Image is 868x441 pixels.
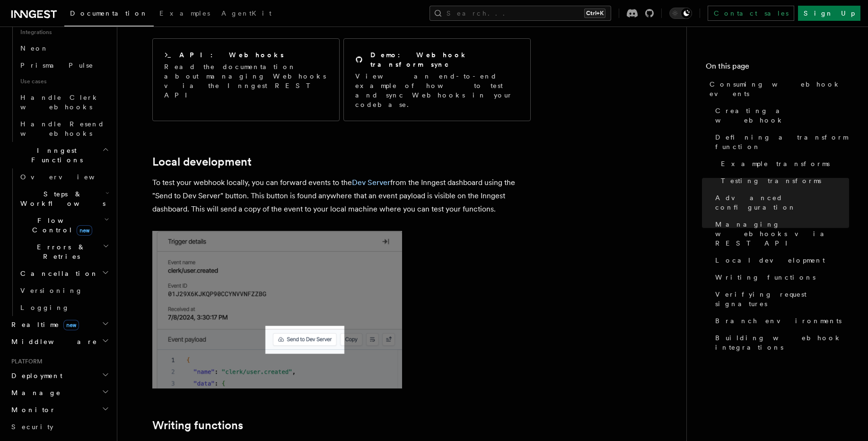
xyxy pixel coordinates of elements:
[708,6,794,21] a: Contact sales
[20,287,83,294] span: Versioning
[8,320,79,329] span: Realtime
[216,3,277,26] a: AgentKit
[20,94,99,111] span: Handle Clerk webhooks
[8,168,111,316] div: Inngest Functions
[20,120,105,137] span: Handle Resend webhooks
[711,189,849,216] a: Advanced configuration
[715,333,849,352] span: Building webhook integrations
[152,176,531,216] p: To test your webhook locally, you can forward events to the from the Inngest dashboard using the ...
[152,38,340,121] a: API: WebhooksRead the documentation about managing Webhooks via the Inngest REST API
[721,159,830,168] span: Example transforms
[17,185,111,212] button: Steps & Workflows
[152,155,252,168] a: Local development
[17,269,98,278] span: Cancellation
[711,252,849,269] a: Local development
[711,312,849,329] a: Branch environments
[715,273,815,282] span: Writing functions
[343,38,531,121] a: Demo: Webhook transform syncView an end-to-end example of how to test and sync Webhooks in your c...
[17,265,111,282] button: Cancellation
[17,57,111,74] a: Prisma Pulse
[17,189,105,208] span: Steps & Workflows
[164,62,328,100] p: Read the documentation about managing Webhooks via the Inngest REST API
[17,25,111,40] span: Integrations
[17,299,111,316] a: Logging
[63,320,79,330] span: new
[152,419,243,432] a: Writing functions
[715,290,849,309] span: Verifying request signatures
[715,106,849,125] span: Creating a webhook
[721,176,821,185] span: Testing transforms
[70,9,148,17] span: Documentation
[715,220,849,248] span: Managing webhooks via REST API
[17,40,111,57] a: Neon
[798,6,860,21] a: Sign Up
[20,304,70,311] span: Logging
[77,225,92,236] span: new
[8,316,111,333] button: Realtimenew
[711,216,849,252] a: Managing webhooks via REST API
[17,216,104,235] span: Flow Control
[715,316,842,326] span: Branch environments
[355,71,519,109] p: View an end-to-end example of how to test and sync Webhooks in your codebase.
[370,50,519,69] h2: Demo: Webhook transform sync
[64,3,154,26] a: Documentation
[20,62,94,69] span: Prisma Pulse
[584,9,605,18] kbd: Ctrl+K
[669,8,692,19] button: Toggle dark mode
[8,388,61,397] span: Manage
[8,142,111,168] button: Inngest Functions
[8,333,111,350] button: Middleware
[8,371,62,380] span: Deployment
[8,401,111,418] button: Monitor
[8,358,43,365] span: Platform
[152,231,402,388] img: Send to dev server button in the Inngest cloud dashboard
[706,76,849,102] a: Consuming webhook events
[17,115,111,142] a: Handle Resend webhooks
[17,282,111,299] a: Versioning
[20,44,49,52] span: Neon
[706,61,849,76] h4: On this page
[715,256,825,265] span: Local development
[8,384,111,401] button: Manage
[8,367,111,384] button: Deployment
[159,9,210,17] span: Examples
[11,423,53,431] span: Security
[154,3,216,26] a: Examples
[17,212,111,238] button: Flow Controlnew
[430,6,611,21] button: Search...Ctrl+K
[8,418,111,435] a: Security
[711,286,849,312] a: Verifying request signatures
[711,129,849,155] a: Defining a transform function
[8,405,56,415] span: Monitor
[17,242,103,261] span: Errors & Retries
[17,168,111,185] a: Overview
[711,102,849,129] a: Creating a webhook
[8,337,97,346] span: Middleware
[221,9,272,17] span: AgentKit
[17,238,111,265] button: Errors & Retries
[717,172,849,189] a: Testing transforms
[717,155,849,172] a: Example transforms
[711,269,849,286] a: Writing functions
[8,146,102,165] span: Inngest Functions
[711,329,849,356] a: Building webhook integrations
[20,173,118,181] span: Overview
[715,132,849,151] span: Defining a transform function
[710,79,849,98] span: Consuming webhook events
[352,178,390,187] a: Dev Server
[17,89,111,115] a: Handle Clerk webhooks
[179,50,284,60] h2: API: Webhooks
[17,74,111,89] span: Use cases
[715,193,849,212] span: Advanced configuration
